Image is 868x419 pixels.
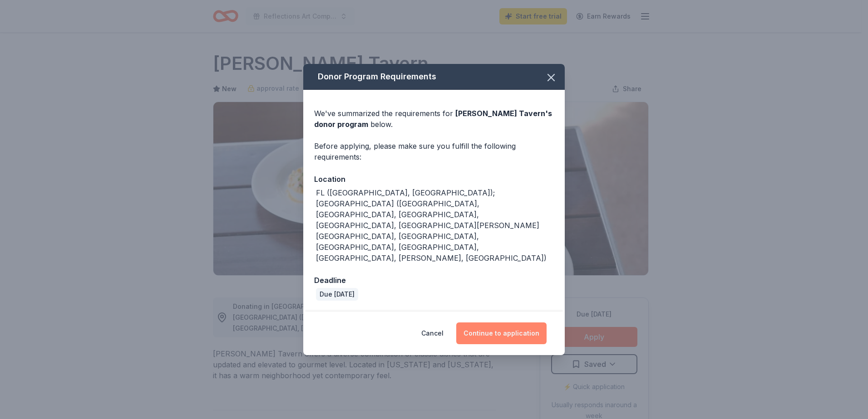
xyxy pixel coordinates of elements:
[314,173,554,185] div: Location
[314,274,554,286] div: Deadline
[316,288,358,301] div: Due [DATE]
[316,187,554,263] div: FL ([GEOGRAPHIC_DATA], [GEOGRAPHIC_DATA]); [GEOGRAPHIC_DATA] ([GEOGRAPHIC_DATA], [GEOGRAPHIC_DATA...
[303,64,565,90] div: Donor Program Requirements
[314,141,554,162] div: Before applying, please make sure you fulfill the following requirements:
[421,322,444,344] button: Cancel
[456,322,547,344] button: Continue to application
[314,108,554,130] div: We've summarized the requirements for below.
